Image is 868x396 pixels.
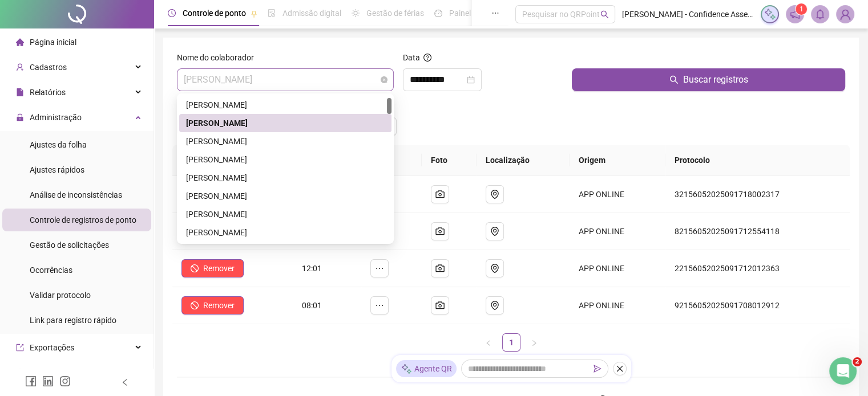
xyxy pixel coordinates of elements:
[815,9,825,19] span: bell
[168,9,176,17] span: clock-circle
[30,215,136,224] span: Controle de registros de ponto
[796,3,807,15] sup: 1
[449,9,494,18] span: Painel do DP
[177,51,261,64] label: Nome do colaborador
[179,223,391,242] div: CLAUDIANA MARIA DA CONCEIÇÃO
[352,9,360,17] span: sun
[302,264,322,273] span: 12:01
[186,226,385,239] div: [PERSON_NAME]
[490,190,499,199] span: environment
[16,38,24,46] span: home
[665,176,850,213] td: 32156052025091718002317
[503,334,520,351] a: 1
[396,360,457,377] div: Agente QR
[30,140,87,149] span: Ajustes da folha
[186,117,385,129] div: [PERSON_NAME]
[570,213,665,250] td: APP ONLINE
[186,135,385,148] div: [PERSON_NAME]
[435,301,445,310] span: camera
[16,344,24,352] span: export
[665,213,850,250] td: 82156052025091712554118
[30,343,74,352] span: Exportações
[490,301,499,310] span: environment
[616,365,624,373] span: close
[179,150,391,169] div: ANDERSON SANTOS NOVAES
[251,10,257,17] span: pushpin
[829,357,857,385] iframe: Intercom live chat
[30,165,84,174] span: Ajustes rápidos
[186,99,385,111] div: [PERSON_NAME]
[42,375,54,387] span: linkedin
[435,227,445,236] span: camera
[184,69,387,91] span: AILTON JOSÉ DOS SANTOS
[479,333,498,352] li: Página anterior
[302,301,322,310] span: 08:01
[191,264,199,272] span: stop
[600,10,609,19] span: search
[186,190,385,202] div: [PERSON_NAME]
[179,132,391,150] div: ALYSSON VINICIUS SANTOS
[30,291,91,300] span: Validar protocolo
[683,73,748,87] span: Buscar registros
[30,113,82,122] span: Administração
[181,259,244,277] button: Remover
[30,240,109,250] span: Gestão de solicitações
[490,227,499,236] span: environment
[186,153,385,166] div: [PERSON_NAME]
[665,287,850,324] td: 92156052025091708012912
[669,75,679,84] span: search
[183,9,246,18] span: Controle de ponto
[25,375,37,387] span: facebook
[179,169,391,187] div: BRENDO SOUZA SOARES
[622,8,754,21] span: [PERSON_NAME] - Confidence Assessoria e Administração de Condominios
[525,333,543,352] li: Próxima página
[16,113,24,121] span: lock
[435,190,445,199] span: camera
[502,333,520,352] li: 1
[435,264,445,273] span: camera
[434,9,442,17] span: dashboard
[570,145,665,176] th: Origem
[853,357,862,366] span: 2
[800,5,804,13] span: 1
[121,378,129,386] span: left
[491,9,499,17] span: ellipsis
[665,145,850,176] th: Protocolo
[181,296,244,315] button: Remover
[477,145,570,176] th: Localização
[179,114,391,132] div: AILTON JOSÉ DOS SANTOS
[191,301,199,309] span: stop
[366,9,424,18] span: Gestão de férias
[570,176,665,213] td: APP ONLINE
[570,287,665,324] td: APP ONLINE
[59,375,71,387] span: instagram
[381,76,387,83] span: close-circle
[30,368,72,377] span: Integrações
[490,264,499,273] span: environment
[30,316,116,325] span: Link para registro rápido
[594,365,601,373] span: send
[525,333,543,352] button: right
[375,264,384,273] span: ellipsis
[179,205,391,223] div: CARLOS VITOR ROCHA VIANA
[403,53,420,62] span: Data
[790,9,800,19] span: notification
[203,262,235,275] span: Remover
[422,145,477,176] th: Foto
[16,88,24,96] span: file
[186,172,385,184] div: [PERSON_NAME]
[179,187,391,205] div: CARLOS MAURICIO DOS SANTOS MATOS
[570,250,665,287] td: APP ONLINE
[837,6,854,23] img: 78724
[531,340,538,346] span: right
[30,88,66,97] span: Relatórios
[479,333,498,352] button: left
[30,38,76,47] span: Página inicial
[30,266,72,275] span: Ocorrências
[485,340,492,346] span: left
[30,63,67,72] span: Cadastros
[665,250,850,287] td: 22156052025091712012363
[423,54,431,62] span: question-circle
[401,363,412,375] img: sparkle-icon.fc2bf0ac1784a2077858766a79e2daf3.svg
[268,9,276,17] span: file-done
